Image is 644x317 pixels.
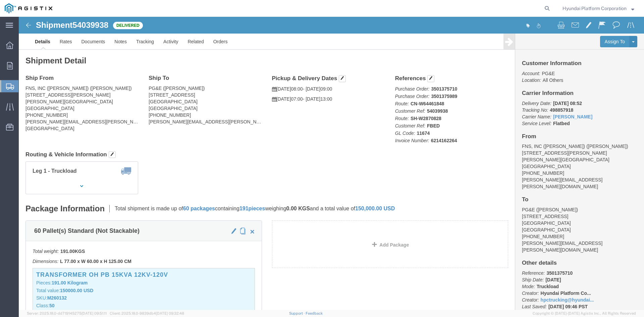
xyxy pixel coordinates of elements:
[5,3,52,13] img: logo
[562,5,627,12] span: Hyundai Platform Corporation
[562,4,635,12] button: Hyundai Platform Corporation
[27,311,107,315] span: Server: 2025.18.0-dd719145275
[19,17,644,310] iframe: FS Legacy Container
[533,311,636,316] span: Copyright © [DATE]-[DATE] Agistix Inc., All Rights Reserved
[289,311,306,315] a: Support
[110,311,184,315] span: Client: 2025.18.0-9839db4
[306,311,323,315] a: Feedback
[156,311,184,315] span: [DATE] 09:32:48
[82,311,107,315] span: [DATE] 09:51:11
